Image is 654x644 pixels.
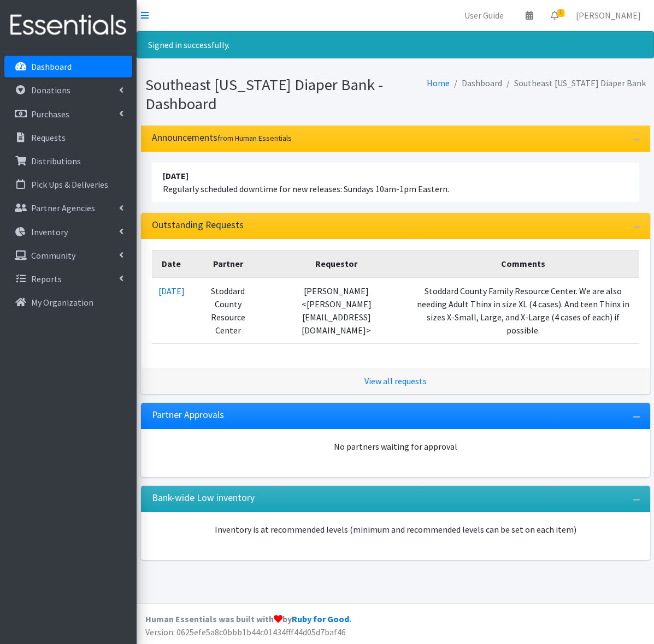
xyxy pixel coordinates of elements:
[4,245,132,266] a: Community
[557,9,564,17] span: 1
[152,523,639,536] p: Inventory is at recommended levels (minimum and recommended levels can be set on each item)
[145,627,346,637] span: Version: 0625efe5a8c0bbb1b44c01434fff44d05d7baf46
[4,103,132,125] a: Purchases
[31,202,95,213] p: Partner Agencies
[152,219,244,231] h3: Outstanding Requests
[4,221,132,243] a: Inventory
[152,409,224,421] h3: Partner Approvals
[31,132,66,143] p: Requests
[145,75,392,113] h1: Southeast [US_STATE] Diaper Bank - Dashboard
[427,77,450,88] a: Home
[31,109,69,120] p: Purchases
[456,4,512,26] a: User Guide
[450,75,502,91] li: Dashboard
[152,251,191,278] th: Date
[152,163,639,202] li: Regularly scheduled downtime for new releases: Sundays 10am-1pm Eastern.
[265,251,408,278] th: Requestor
[408,277,639,344] td: Stoddard County Family Resource Center. We are also needing Adult Thinx in size XL (4 cases). And...
[4,56,132,77] a: Dashboard
[31,297,93,308] p: My Organization
[567,4,650,26] a: [PERSON_NAME]
[4,7,132,44] img: HumanEssentials
[217,133,292,143] small: from Human Essentials
[542,4,567,26] a: 1
[31,226,68,237] p: Inventory
[137,31,654,58] div: Signed in successfully.
[4,291,132,313] a: My Organization
[31,156,81,166] p: Distributions
[158,285,185,296] a: [DATE]
[4,197,132,219] a: Partner Agencies
[31,179,108,190] p: Pick Ups & Deliveries
[191,251,266,278] th: Partner
[191,277,266,344] td: Stoddard County Resource Center
[31,61,72,72] p: Dashboard
[31,273,62,284] p: Reports
[364,375,427,386] a: View all requests
[292,613,349,624] a: Ruby for Good
[152,440,639,453] div: No partners waiting for approval
[408,251,639,278] th: Comments
[4,268,132,290] a: Reports
[4,127,132,148] a: Requests
[163,170,188,181] strong: [DATE]
[265,277,408,344] td: [PERSON_NAME] <[PERSON_NAME][EMAIL_ADDRESS][DOMAIN_NAME]>
[152,132,292,144] h3: Announcements
[4,150,132,172] a: Distributions
[4,79,132,101] a: Donations
[31,85,70,96] p: Donations
[4,174,132,195] a: Pick Ups & Deliveries
[145,613,351,624] strong: Human Essentials was built with by .
[152,492,255,504] h3: Bank-wide Low inventory
[502,75,646,91] li: Southeast [US_STATE] Diaper Bank
[31,250,75,261] p: Community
